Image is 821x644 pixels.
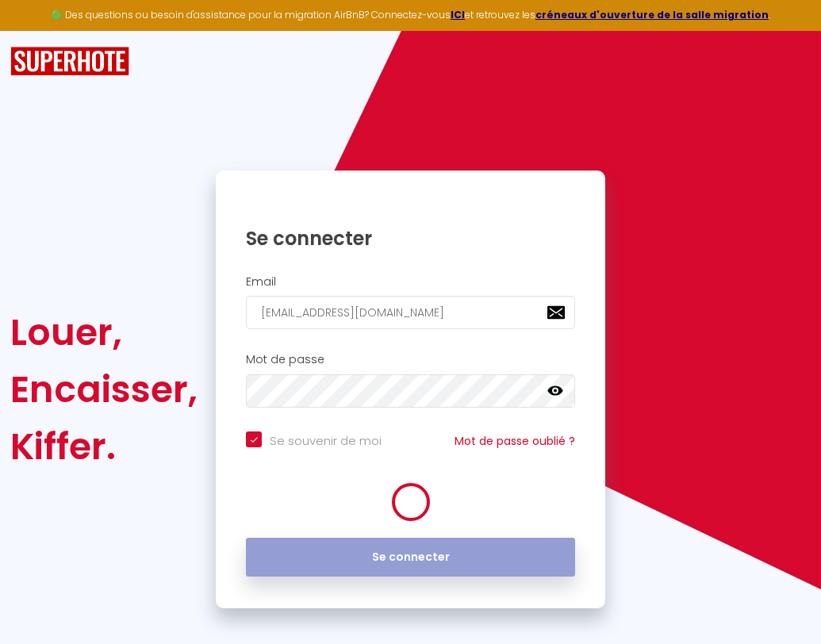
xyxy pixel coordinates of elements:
button: Se connecter [246,538,575,577]
a: créneaux d'ouverture de la salle migration [535,8,769,21]
h2: Mot de passe [246,353,575,366]
h1: Se connecter [246,226,575,251]
div: Louer, [10,304,198,361]
div: Kiffer. [10,418,198,475]
h2: Email [246,275,575,289]
img: SuperHote logo [10,47,129,76]
a: ICI [451,8,465,21]
input: Ton Email [246,296,575,329]
button: Ouvrir le widget de chat LiveChat [13,6,60,54]
a: Mot de passe oublié ? [455,433,575,449]
div: Encaisser, [10,361,198,418]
